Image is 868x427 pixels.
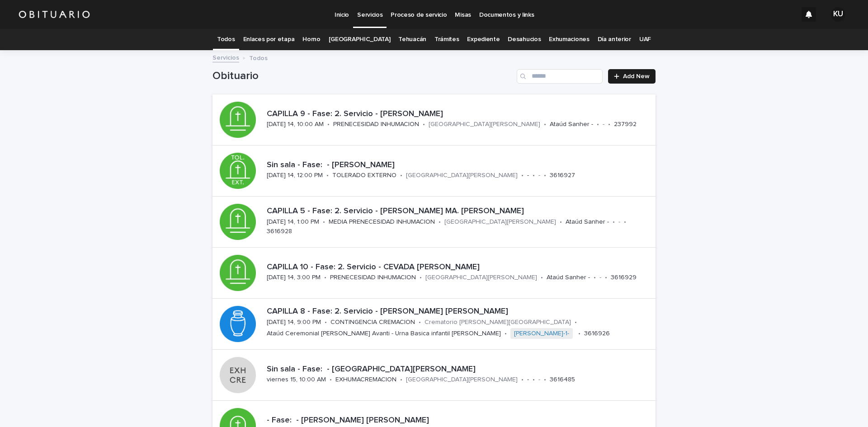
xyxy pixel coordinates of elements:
[302,29,320,50] a: Horno
[419,319,421,326] p: •
[527,376,529,384] p: -
[521,376,524,384] p: •
[267,172,323,179] p: [DATE] 14, 12:00 PM
[538,172,540,179] p: -
[514,330,569,338] a: [PERSON_NAME]-1-
[330,274,416,282] p: PRENECESIDAD INHUMACION
[533,376,535,384] p: •
[267,330,501,338] p: Ataúd Ceremonial [PERSON_NAME] Avanti - Urna Basica infantil [PERSON_NAME]
[549,29,589,50] a: Exhumaciones
[544,172,546,179] p: •
[335,376,396,384] p: EXHUMACREMACION
[267,109,652,119] p: CAPILLA 9 - Fase: 2. Servicio - [PERSON_NAME]
[267,218,319,226] p: [DATE] 14, 1:00 PM
[618,218,620,226] p: -
[267,416,652,426] p: - Fase: - [PERSON_NAME] [PERSON_NAME]
[267,160,652,170] p: Sin sala - Fase: - [PERSON_NAME]
[212,70,513,83] h1: Obituario
[467,29,500,50] a: Expediente
[326,172,329,179] p: •
[212,94,656,145] a: CAPILLA 9 - Fase: 2. Servicio - [PERSON_NAME][DATE] 14, 10:00 AM•PRENECESIDAD INHUMACION•[GEOGRAP...
[406,172,518,179] p: [GEOGRAPHIC_DATA][PERSON_NAME]
[578,330,580,338] p: •
[400,172,402,179] p: •
[533,172,535,179] p: •
[267,228,292,235] p: 3616928
[594,274,596,282] p: •
[217,29,235,50] a: Todos
[575,319,577,326] p: •
[267,376,326,384] p: viernes 15, 10:00 AM
[639,29,651,50] a: UAF
[550,172,575,179] p: 3616927
[547,274,590,282] p: Ataúd Sanher -
[597,121,599,128] p: •
[329,29,391,50] a: [GEOGRAPHIC_DATA]
[613,218,615,226] p: •
[212,197,656,248] a: CAPILLA 5 - Fase: 2. Servicio - [PERSON_NAME] MA. [PERSON_NAME][DATE] 14, 1:00 PM•MEDIA PRENECESI...
[434,29,459,50] a: Trámites
[267,121,324,128] p: [DATE] 14, 10:00 AM
[544,376,546,384] p: •
[425,319,571,326] p: Crematorio [PERSON_NAME][GEOGRAPHIC_DATA]
[323,218,325,226] p: •
[18,5,90,23] img: HUM7g2VNRLqGMmR9WVqf
[212,145,656,197] a: Sin sala - Fase: - [PERSON_NAME][DATE] 14, 12:00 PM•TOLERADO EXTERNO•[GEOGRAPHIC_DATA][PERSON_NAM...
[420,274,422,282] p: •
[584,330,610,338] p: 3616926
[624,218,626,226] p: •
[544,121,546,128] p: •
[329,218,435,226] p: MEDIA PRENECESIDAD INHUMACION
[333,121,419,128] p: PRENECESIDAD INHUMACION
[212,248,656,299] a: CAPILLA 10 - Fase: 2. Servicio - CEVADA [PERSON_NAME][DATE] 14, 3:00 PM•PRENECESIDAD INHUMACION•[...
[538,376,540,384] p: -
[521,172,524,179] p: •
[330,319,415,326] p: CONTINGENCIA CREMACION
[429,121,540,128] p: [GEOGRAPHIC_DATA][PERSON_NAME]
[324,274,326,282] p: •
[611,274,637,282] p: 3616929
[550,121,593,128] p: Ataúd Sanher -
[505,330,507,338] p: •
[831,7,845,22] div: KU
[398,29,426,50] a: Tehuacán
[243,29,295,50] a: Enlaces por etapa
[423,121,425,128] p: •
[212,350,656,401] a: Sin sala - Fase: - [GEOGRAPHIC_DATA][PERSON_NAME]viernes 15, 10:00 AM•EXHUMACREMACION•[GEOGRAPHIC...
[330,376,332,384] p: •
[608,121,610,128] p: •
[614,121,637,128] p: 237992
[566,218,609,226] p: Ataúd Sanher -
[267,274,321,282] p: [DATE] 14, 3:00 PM
[599,274,601,282] p: -
[439,218,441,226] p: •
[550,376,575,384] p: 3616485
[332,172,396,179] p: TOLERADO EXTERNO
[249,52,268,62] p: Todos
[267,319,321,326] p: [DATE] 14, 9:00 PM
[325,319,327,326] p: •
[267,365,652,375] p: Sin sala - Fase: - [GEOGRAPHIC_DATA][PERSON_NAME]
[598,29,631,50] a: Día anterior
[267,263,652,272] p: CAPILLA 10 - Fase: 2. Servicio - CEVADA [PERSON_NAME]
[517,69,603,84] input: Search
[327,121,330,128] p: •
[212,299,656,350] a: CAPILLA 8 - Fase: 2. Servicio - [PERSON_NAME] [PERSON_NAME][DATE] 14, 9:00 PM•CONTINGENCIA CREMAC...
[605,274,607,282] p: •
[541,274,543,282] p: •
[267,307,652,317] p: CAPILLA 8 - Fase: 2. Servicio - [PERSON_NAME] [PERSON_NAME]
[608,69,656,84] a: Add New
[603,121,604,128] p: -
[400,376,402,384] p: •
[444,218,556,226] p: [GEOGRAPHIC_DATA][PERSON_NAME]
[623,73,650,80] span: Add New
[425,274,537,282] p: [GEOGRAPHIC_DATA][PERSON_NAME]
[212,52,239,62] a: Servicios
[267,206,652,216] p: CAPILLA 5 - Fase: 2. Servicio - [PERSON_NAME] MA. [PERSON_NAME]
[527,172,529,179] p: -
[406,376,518,384] p: [GEOGRAPHIC_DATA][PERSON_NAME]
[508,29,541,50] a: Desahucios
[560,218,562,226] p: •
